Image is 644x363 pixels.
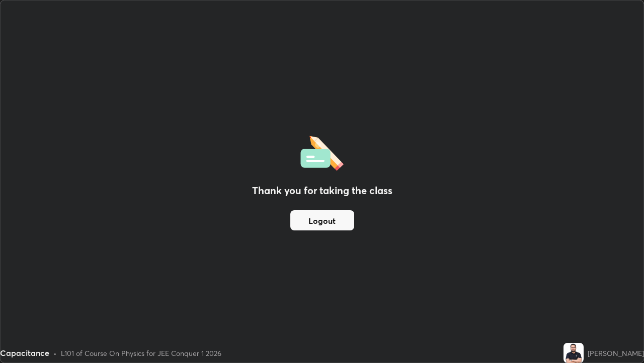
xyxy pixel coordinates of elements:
[563,343,584,363] img: 75b7adc8d7144db7b3983a723ea8425d.jpg
[300,133,344,171] img: offlineFeedback.1438e8b3.svg
[252,183,392,198] h2: Thank you for taking the class
[290,210,354,230] button: Logout
[61,348,221,358] div: L101 of Course On Physics for JEE Conquer 1 2026
[53,348,57,358] div: •
[588,348,644,358] div: [PERSON_NAME]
